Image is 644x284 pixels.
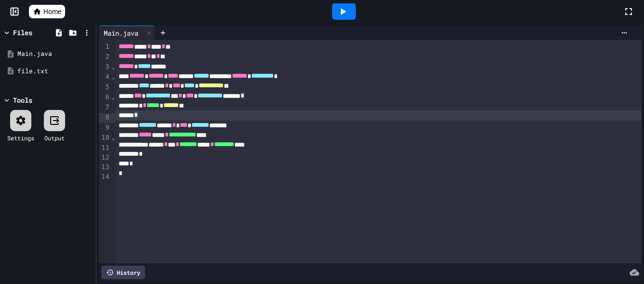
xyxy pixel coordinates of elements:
div: Main.java [99,26,155,40]
div: 2 [99,52,111,62]
a: Home [29,5,65,18]
div: 9 [99,123,111,133]
div: 11 [99,143,111,153]
div: 1 [99,42,111,52]
div: 12 [99,153,111,162]
span: Fold line [111,93,116,101]
div: 5 [99,82,111,93]
div: 4 [99,72,111,82]
div: 10 [99,133,111,143]
div: 6 [99,93,111,103]
div: 7 [99,103,111,113]
div: Main.java [17,49,93,59]
div: Settings [7,134,34,142]
div: 14 [99,172,111,182]
div: Main.java [99,28,143,38]
div: 8 [99,113,111,123]
div: file.txt [17,67,93,76]
span: Fold line [111,63,116,70]
div: 13 [99,162,111,172]
span: Fold line [111,73,116,81]
div: History [101,266,145,279]
span: Fold line [111,134,116,141]
div: Output [44,134,65,142]
div: Files [13,27,32,38]
div: 3 [99,62,111,72]
span: Home [43,7,61,16]
div: Tools [13,95,32,105]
